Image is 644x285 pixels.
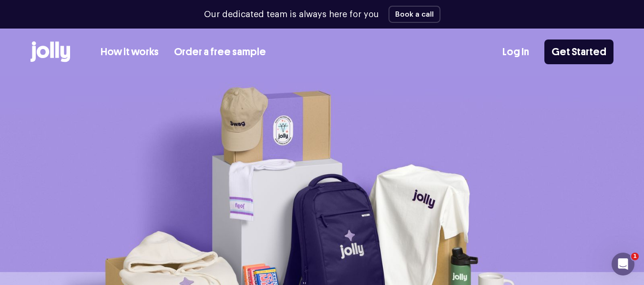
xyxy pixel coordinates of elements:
[544,39,613,64] a: Get Started
[631,253,639,260] span: 1
[174,44,266,60] a: Order a free sample
[101,44,159,60] a: How it works
[502,44,529,60] a: Log In
[204,8,379,21] p: Our dedicated team is always here for you
[612,253,634,275] iframe: Intercom live chat
[388,6,440,23] button: Book a call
